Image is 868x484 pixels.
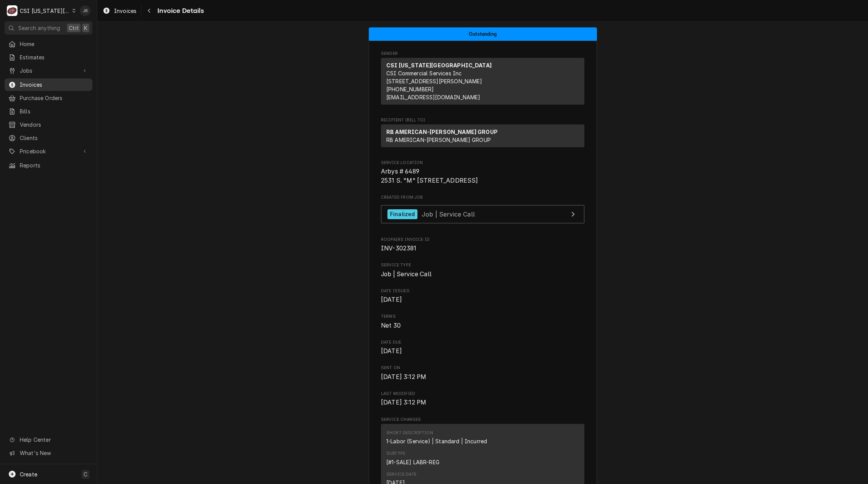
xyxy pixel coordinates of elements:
span: Help Center [20,436,88,444]
a: Go to Jobs [5,64,92,77]
div: Finalized [387,209,417,220]
span: Arbys # 6489 2531 S. "M" [STREET_ADDRESS] [381,168,478,184]
span: What's New [20,449,88,457]
span: K [84,24,87,32]
span: Service Location [381,160,584,166]
span: Jobs [20,67,77,75]
span: Date Due [381,339,584,345]
a: View Job [381,205,584,224]
span: Invoices [20,81,89,89]
span: Date Issued [381,288,584,294]
a: Home [5,38,92,50]
span: [DATE] [381,347,402,355]
span: Search anything [18,24,60,32]
div: Sender [381,58,584,105]
div: Invoice Sender [381,51,584,108]
span: Outstanding [469,32,497,37]
span: Purchase Orders [20,94,89,102]
button: Navigate back [143,5,155,17]
a: Estimates [5,51,92,64]
span: CSI Commercial Services Inc [STREET_ADDRESS][PERSON_NAME] [386,70,482,84]
span: [DATE] [381,296,402,303]
span: Sender [381,51,584,57]
div: Recipient (Bill To) [381,124,584,147]
div: Short Description [386,430,433,436]
div: Subtype [386,451,440,466]
span: Clients [20,134,89,142]
div: Roopairs Invoice ID [381,237,584,253]
a: Invoices [5,78,92,91]
a: Go to What's New [5,447,92,459]
span: Service Type [381,262,584,268]
div: Subtype [386,458,440,466]
div: Subtype [386,451,405,457]
div: Sender [381,58,584,108]
a: Purchase Orders [5,92,92,104]
span: [DATE] 3:12 PM [381,399,426,406]
a: Bills [5,105,92,118]
span: Roopairs Invoice ID [381,237,584,243]
span: Service Charges [381,417,584,423]
div: Service Date [386,471,416,478]
div: Date Due [381,339,584,356]
span: Service Type [381,270,584,279]
span: Net 30 [381,322,401,329]
span: Pricebook [20,147,77,155]
div: C [7,5,17,16]
span: Create [20,471,37,478]
div: Joshua Bennett's Avatar [80,5,90,16]
span: [DATE] 3:12 PM [381,373,426,381]
div: JB [80,5,90,16]
div: Service Type [381,262,584,279]
div: CSI [US_STATE][GEOGRAPHIC_DATA] [20,7,70,15]
div: Short Description [386,437,487,445]
span: Service Location [381,167,584,185]
div: Service Location [381,160,584,185]
div: CSI Kansas City's Avatar [7,5,17,16]
a: [EMAIL_ADDRESS][DOMAIN_NAME] [386,94,480,100]
a: Go to Help Center [5,433,92,446]
div: Invoice Recipient [381,117,584,151]
button: Search anythingCtrlK [5,21,92,35]
strong: CSI [US_STATE][GEOGRAPHIC_DATA] [386,62,492,68]
span: Invoices [114,7,136,15]
span: Terms [381,321,584,330]
span: INV-302381 [381,245,417,252]
span: Reports [20,161,89,169]
div: Short Description [386,430,487,445]
span: C [84,470,87,478]
span: Last Modified [381,398,584,407]
div: Status [369,27,597,41]
span: Estimates [20,53,89,61]
span: Bills [20,107,89,115]
a: Vendors [5,118,92,131]
span: Terms [381,314,584,320]
div: Created From Job [381,194,584,227]
div: Date Issued [381,288,584,304]
strong: RB AMERICAN-[PERSON_NAME] GROUP [386,129,498,135]
a: Clients [5,132,92,144]
span: RB AMERICAN-[PERSON_NAME] GROUP [386,137,491,143]
span: Sent On [381,373,584,382]
span: Ctrl [69,24,79,32]
span: Invoice Details [155,6,203,16]
div: Last Modified [381,391,584,407]
a: Go to Pricebook [5,145,92,158]
span: Sent On [381,365,584,371]
span: Last Modified [381,391,584,397]
a: Invoices [100,5,140,17]
div: Terms [381,314,584,330]
span: Job | Service Call [422,210,475,218]
span: Home [20,40,89,48]
span: Roopairs Invoice ID [381,244,584,253]
span: Date Issued [381,295,584,304]
span: Recipient (Bill To) [381,117,584,123]
span: Created From Job [381,194,584,201]
span: Job | Service Call [381,271,432,278]
span: Date Due [381,347,584,356]
span: Vendors [20,121,89,129]
div: Sent On [381,365,584,381]
div: Recipient (Bill To) [381,124,584,150]
a: [PHONE_NUMBER] [386,86,434,92]
a: Reports [5,159,92,172]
